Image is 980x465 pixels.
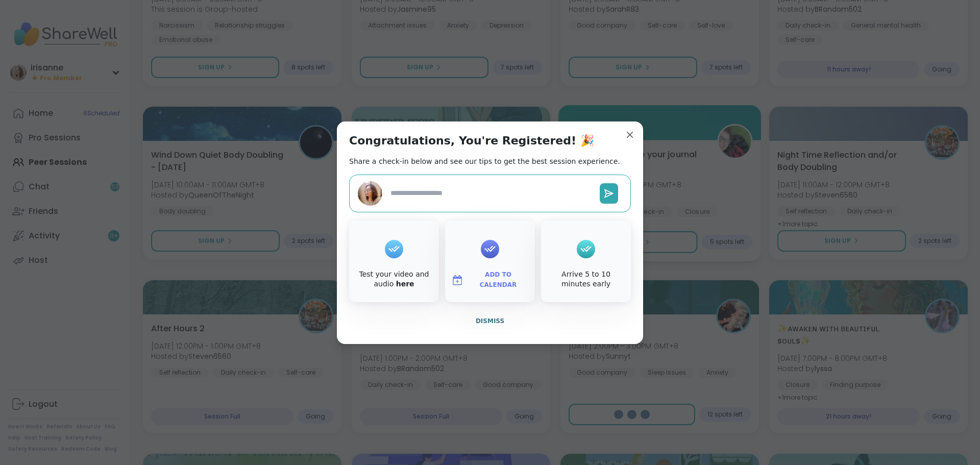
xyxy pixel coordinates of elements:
[349,156,620,166] h2: Share a check-in below and see our tips to get the best session experience.
[468,270,529,290] span: Add to Calendar
[447,270,533,291] button: Add to Calendar
[351,270,437,289] div: Test your video and audio
[349,134,594,148] h1: Congratulations, You're Registered! 🎉
[476,317,504,325] span: Dismiss
[543,270,629,289] div: Arrive 5 to 10 minutes early
[358,181,382,206] img: irisanne
[451,274,463,286] img: ShareWell Logomark
[349,310,631,332] button: Dismiss
[396,280,414,288] a: here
